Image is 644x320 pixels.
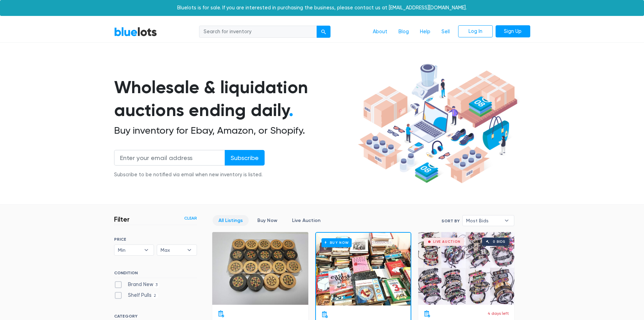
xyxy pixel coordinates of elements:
a: Log In [458,25,493,38]
div: 0 bids [493,240,505,243]
a: Buy Now [316,233,411,305]
a: Clear [184,215,197,221]
label: Brand New [114,281,160,288]
span: 2 [152,293,158,299]
p: 4 days left [488,310,509,317]
h6: Buy Now [321,238,352,247]
span: Max [161,245,183,255]
span: Min [118,245,141,255]
input: Search for inventory [199,26,317,38]
h2: Buy inventory for Ebay, Amazon, or Shopify. [114,125,355,136]
b: ▾ [182,245,197,255]
h6: PRICE [114,237,197,242]
div: Live Auction [433,240,461,243]
input: Enter your email address [114,150,225,166]
a: Live Auction [286,215,326,226]
a: Live Auction 0 bids [418,232,514,305]
h6: CONDITION [114,270,197,278]
b: ▾ [499,215,514,226]
a: About [367,25,393,38]
h1: Wholesale & liquidation auctions ending daily [114,76,355,122]
span: 3 [153,282,160,288]
a: Sign Up [496,25,530,38]
div: Subscribe to be notified via email when new inventory is listed. [114,171,265,179]
h3: Filter [114,215,130,223]
span: Most Bids [466,215,501,226]
label: Sort By [441,218,460,224]
a: Buy Now [251,215,283,226]
a: BlueLots [114,27,157,37]
img: hero-ee84e7d0318cb26816c560f6b4441b76977f77a177738b4e94f68c95b2b83dbb.png [355,61,520,187]
a: Blog [393,25,414,38]
span: . [289,100,293,121]
a: Sell [436,25,455,38]
label: Shelf Pulls [114,292,158,299]
input: Subscribe [225,150,265,166]
a: All Listings [213,215,249,226]
b: ▾ [139,245,154,255]
a: Help [414,25,436,38]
